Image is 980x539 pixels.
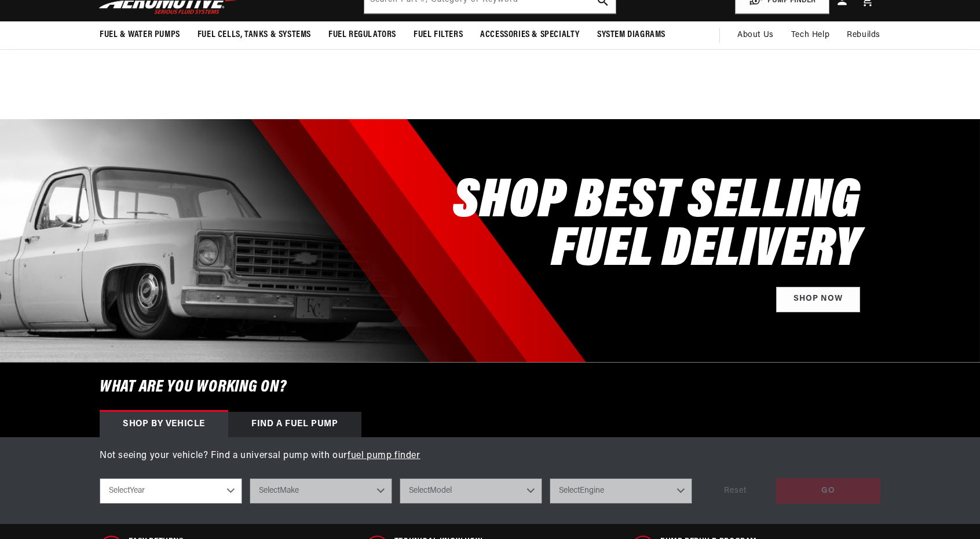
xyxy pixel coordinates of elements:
[328,29,396,41] span: Fuel Regulators
[91,21,189,49] summary: Fuel & Water Pumps
[737,31,774,39] span: About Us
[405,21,471,49] summary: Fuel Filters
[480,29,580,41] span: Accessories & Specialty
[776,287,860,313] a: Shop Now
[100,29,180,41] span: Fuel & Water Pumps
[100,412,228,437] div: Shop by vehicle
[791,29,829,42] span: Tech Help
[471,21,588,49] summary: Accessories & Specialty
[550,478,692,504] select: Engine
[597,29,665,41] span: System Diagrams
[250,478,392,504] select: Make
[71,363,909,412] h6: What are you working on?
[400,478,542,504] select: Model
[414,29,463,41] span: Fuel Filters
[838,21,889,49] summary: Rebuilds
[847,29,880,42] span: Rebuilds
[348,451,420,460] a: fuel pump finder
[729,21,782,49] a: About Us
[100,478,242,504] select: Year
[453,178,860,275] h2: SHOP BEST SELLING FUEL DELIVERY
[100,449,880,464] p: Not seeing your vehicle? Find a universal pump with our
[320,21,405,49] summary: Fuel Regulators
[228,412,361,437] div: Find a Fuel Pump
[588,21,674,49] summary: System Diagrams
[782,21,838,49] summary: Tech Help
[189,21,320,49] summary: Fuel Cells, Tanks & Systems
[198,29,311,41] span: Fuel Cells, Tanks & Systems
